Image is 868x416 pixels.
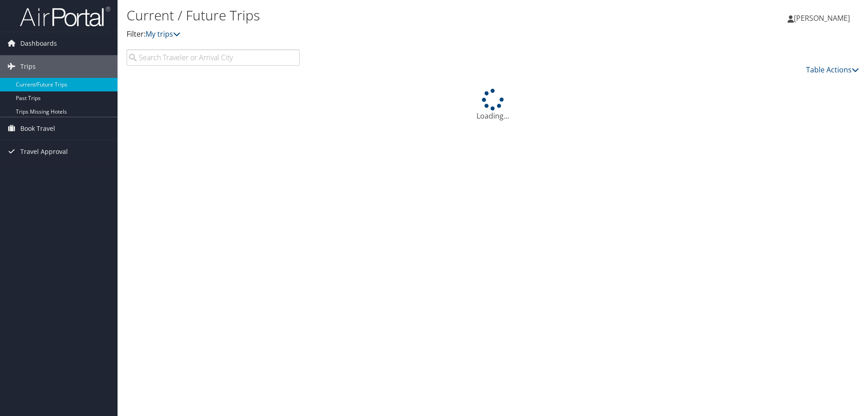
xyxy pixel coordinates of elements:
span: Trips [20,55,36,78]
input: Search Traveler or Arrival City [127,49,300,66]
span: [PERSON_NAME] [794,13,850,23]
a: My trips [146,29,180,39]
div: Loading... [127,89,859,121]
span: Dashboards [20,32,57,55]
a: Table Actions [806,65,859,75]
img: airportal-logo.png [20,6,110,27]
span: Book Travel [20,117,55,140]
a: [PERSON_NAME] [788,5,859,32]
span: Travel Approval [20,140,68,163]
h1: Current / Future Trips [127,6,615,25]
p: Filter: [127,29,615,40]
